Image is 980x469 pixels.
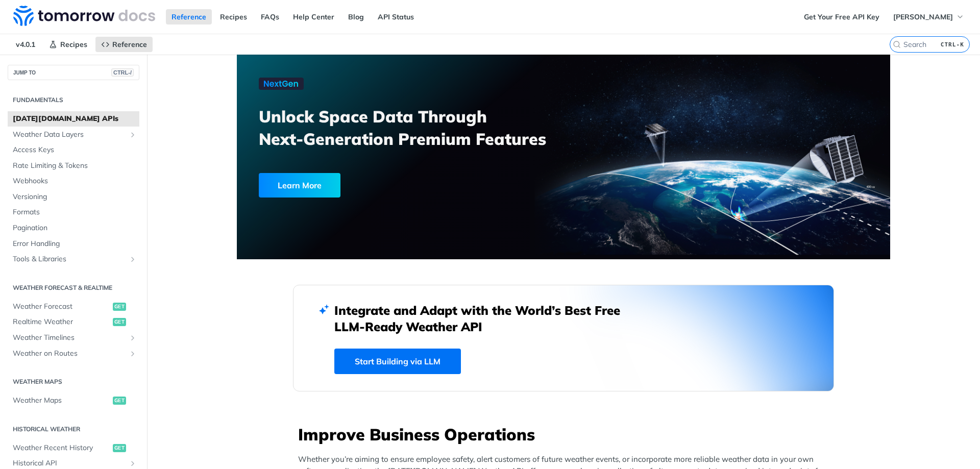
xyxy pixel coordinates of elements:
button: Show subpages for Tools & Libraries [129,255,137,263]
a: Reference [95,37,153,52]
a: Weather Mapsget [8,393,139,408]
span: Weather Forecast [13,302,110,312]
span: Pagination [13,223,137,233]
kbd: CTRL-K [938,39,967,50]
h3: Improve Business Operations [298,423,834,446]
span: Formats [13,207,137,217]
span: Error Handling [13,239,137,249]
span: [PERSON_NAME] [893,12,953,21]
h2: Fundamentals [8,95,139,105]
a: [DATE][DOMAIN_NAME] APIs [8,111,139,127]
span: Weather Data Layers [13,130,126,140]
a: Tools & LibrariesShow subpages for Tools & Libraries [8,252,139,267]
a: Access Keys [8,142,139,158]
a: Rate Limiting & Tokens [8,158,139,174]
button: Show subpages for Weather on Routes [129,350,137,358]
a: Weather Recent Historyget [8,440,139,456]
span: get [113,397,126,405]
a: FAQs [255,9,285,24]
a: Pagination [8,220,139,236]
h2: Weather Maps [8,377,139,386]
button: [PERSON_NAME] [888,9,970,24]
a: Get Your Free API Key [798,9,885,24]
button: Show subpages for Weather Timelines [129,334,137,342]
img: Tomorrow.io Weather API Docs [13,6,155,26]
span: Versioning [13,192,137,202]
span: get [113,303,126,311]
a: Realtime Weatherget [8,314,139,330]
span: get [113,318,126,326]
a: Webhooks [8,174,139,189]
a: Start Building via LLM [334,349,461,374]
span: Recipes [60,40,87,49]
span: Reference [112,40,147,49]
img: NextGen [259,78,304,90]
span: Access Keys [13,145,137,155]
button: Show subpages for Weather Data Layers [129,131,137,139]
span: CTRL-/ [111,68,134,77]
h2: Integrate and Adapt with the World’s Best Free LLM-Ready Weather API [334,302,635,335]
h2: Historical Weather [8,425,139,434]
span: Weather Maps [13,396,110,406]
a: Formats [8,205,139,220]
a: Weather Forecastget [8,299,139,314]
svg: Search [893,40,901,48]
span: Realtime Weather [13,317,110,327]
span: get [113,444,126,452]
a: Reference [166,9,212,24]
span: v4.0.1 [10,37,41,52]
span: Weather on Routes [13,349,126,359]
button: JUMP TOCTRL-/ [8,65,139,80]
button: Show subpages for Historical API [129,459,137,467]
span: Weather Timelines [13,333,126,343]
span: [DATE][DOMAIN_NAME] APIs [13,114,137,124]
a: Error Handling [8,236,139,252]
a: Help Center [287,9,340,24]
span: Historical API [13,458,126,468]
a: Weather on RoutesShow subpages for Weather on Routes [8,346,139,361]
a: Recipes [214,9,253,24]
a: API Status [372,9,420,24]
a: Blog [342,9,370,24]
h2: Weather Forecast & realtime [8,283,139,292]
span: Tools & Libraries [13,254,126,264]
span: Rate Limiting & Tokens [13,161,137,171]
a: Recipes [43,37,93,52]
span: Weather Recent History [13,443,110,453]
a: Versioning [8,189,139,205]
a: Weather TimelinesShow subpages for Weather Timelines [8,330,139,345]
span: Webhooks [13,176,137,186]
a: Learn More [259,173,511,198]
h3: Unlock Space Data Through Next-Generation Premium Features [259,105,575,150]
div: Learn More [259,173,340,198]
a: Weather Data LayersShow subpages for Weather Data Layers [8,127,139,142]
